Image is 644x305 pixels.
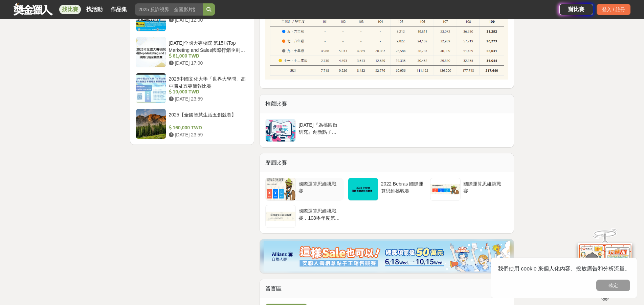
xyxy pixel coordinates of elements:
[298,208,341,220] div: 國際運算思維挑戰賽．108學年度第二學期增辦場
[108,5,130,14] a: 作品集
[498,266,630,271] span: 我們使用 cookie 來個人化內容、投放廣告和分析流量。
[596,280,630,291] button: 確定
[298,180,341,193] div: 國際運算思維挑戰賽
[265,119,343,142] a: [DATE]『為桃園做研究』創新點子及實作提案徵件競賽
[463,180,506,193] div: 國際運算思維挑戰賽
[169,52,246,60] div: 61,000 TWD
[559,4,593,15] a: 辦比賽
[169,40,246,52] div: [DATE]全國大專校院 第15屆Top Marketing and Sales國際行銷企劃競賽
[169,60,246,67] div: [DATE] 17:00
[265,178,343,201] a: 國際運算思維挑戰賽
[381,180,423,193] div: 2022 Bebras 國際運算思維挑戰賽
[136,37,249,67] a: [DATE]全國大專校院 第15屆Top Marketing and Sales國際行銷企劃競賽 61,000 TWD [DATE] 17:00
[169,75,246,88] div: 2025中國文化大學「世界大學問」高中職及五專簡報比賽
[430,178,508,201] a: 國際運算思維挑戰賽
[264,241,510,271] img: dcc59076-91c0-4acb-9c6b-a1d413182f46.png
[578,243,632,288] img: d2146d9a-e6f6-4337-9592-8cefde37ba6b.png
[298,122,341,134] div: [DATE]『為桃園做研究』創新點子及實作提案徵件競賽
[135,3,203,16] input: 2025 反詐視界—全國影片競賽
[260,153,514,172] div: 歷屆比賽
[348,178,426,201] a: 2022 Bebras 國際運算思維挑戰賽
[265,205,343,228] a: 國際運算思維挑戰賽．108學年度第二學期增辦場
[136,109,249,139] a: 2025【全國智慧生活五創競賽】 160,000 TWD [DATE] 23:59
[169,111,246,124] div: 2025【全國智慧生活五創競賽】
[169,88,246,95] div: 19,000 TWD
[260,94,514,113] div: 推薦比賽
[597,4,630,15] div: 登入 / 註冊
[59,5,81,14] a: 找比賽
[169,124,246,131] div: 160,000 TWD
[169,131,246,138] div: [DATE] 23:59
[169,95,246,103] div: [DATE] 23:59
[84,5,105,14] a: 找活動
[260,279,514,298] div: 留言區
[136,73,249,103] a: 2025中國文化大學「世界大學問」高中職及五專簡報比賽 19,000 TWD [DATE] 23:59
[169,17,246,24] div: [DATE] 12:00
